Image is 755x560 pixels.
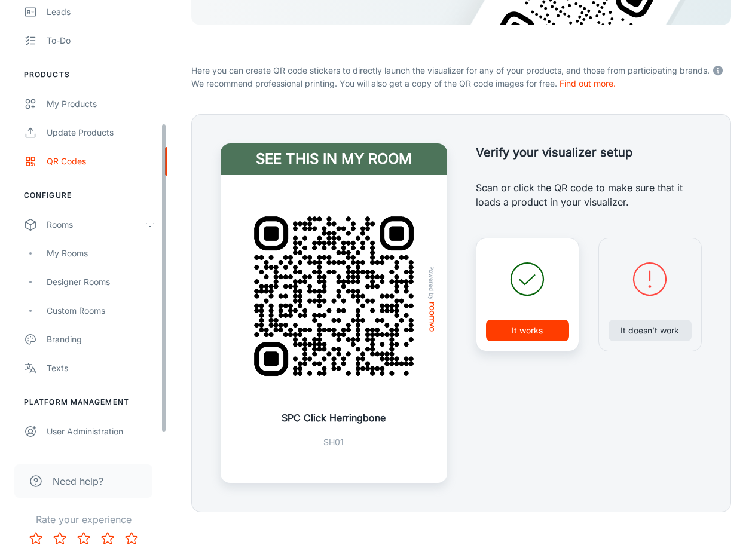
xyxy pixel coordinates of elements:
h5: Verify your visualizer setup [476,143,702,161]
a: See this in my roomQR Code ExamplePowered byroomvoSPC Click HerringboneSH01 [221,143,447,483]
p: SH01 [282,436,386,449]
div: My Products [47,97,155,111]
p: Scan or click the QR code to make sure that it loads a product in your visualizer. [476,180,702,209]
button: Rate 2 star [48,527,72,550]
span: Powered by [426,266,438,300]
p: We recommend professional printing. You will also get a copy of the QR code images for free. [191,77,731,90]
div: Leads [47,5,155,19]
img: roomvo [429,302,434,332]
button: Rate 1 star [24,527,48,550]
img: QR Code Example [235,197,433,395]
p: Rate your experience [10,512,157,527]
p: SPC Click Herringbone [282,411,386,425]
h4: See this in my room [221,143,447,175]
button: Rate 4 star [96,527,120,550]
button: Rate 3 star [72,527,96,550]
div: Branding [47,333,155,346]
button: It doesn’t work [609,320,692,341]
div: Update Products [47,126,155,139]
div: QR Codes [47,155,155,168]
a: Find out more. [560,78,616,88]
div: My Rooms [47,247,155,260]
div: Texts [47,362,155,375]
div: User Administration [47,425,155,438]
button: It works [486,320,569,341]
div: To-do [47,34,155,47]
div: Custom Rooms [47,304,155,317]
button: Rate 5 star [120,527,143,550]
span: Need help? [53,474,103,488]
div: Designer Rooms [47,276,155,289]
div: Rooms [47,218,145,231]
p: Here you can create QR code stickers to directly launch the visualizer for any of your products, ... [191,62,731,77]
